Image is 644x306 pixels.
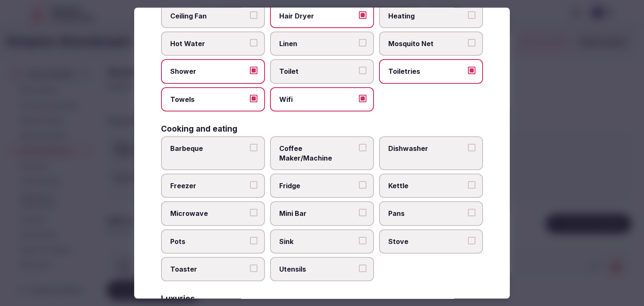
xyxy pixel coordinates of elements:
[279,95,356,104] span: Wifi
[388,39,465,48] span: Mosquito Net
[359,265,366,272] button: Utensils
[170,209,247,218] span: Microwave
[161,295,195,303] h3: Luxuries
[388,11,465,21] span: Heating
[279,39,356,48] span: Linen
[279,67,356,76] span: Toilet
[250,181,257,189] button: Freezer
[359,237,366,244] button: Sink
[468,39,475,47] button: Mosquito Net
[388,209,465,218] span: Pans
[250,265,257,272] button: Toaster
[170,11,247,21] span: Ceiling Fan
[279,209,356,218] span: Mini Bar
[250,95,257,102] button: Towels
[359,95,366,102] button: Wifi
[359,144,366,151] button: Coffee Maker/Machine
[250,67,257,75] button: Shower
[468,209,475,217] button: Pans
[359,67,366,75] button: Toilet
[359,181,366,189] button: Fridge
[468,237,475,244] button: Stove
[468,144,475,151] button: Dishwasher
[468,67,475,75] button: Toiletries
[170,39,247,48] span: Hot Water
[388,181,465,190] span: Kettle
[279,181,356,190] span: Fridge
[359,209,366,217] button: Mini Bar
[279,265,356,274] span: Utensils
[170,144,247,153] span: Barbeque
[279,144,356,163] span: Coffee Maker/Machine
[250,237,257,244] button: Pots
[170,181,247,190] span: Freezer
[250,11,257,19] button: Ceiling Fan
[170,95,247,104] span: Towels
[388,237,465,246] span: Stove
[250,144,257,151] button: Barbeque
[359,11,366,19] button: Hair Dryer
[279,11,356,21] span: Hair Dryer
[279,237,356,246] span: Sink
[170,237,247,246] span: Pots
[359,39,366,47] button: Linen
[468,181,475,189] button: Kettle
[468,11,475,19] button: Heating
[161,125,237,133] h3: Cooking and eating
[388,67,465,76] span: Toiletries
[250,39,257,47] button: Hot Water
[250,209,257,217] button: Microwave
[170,265,247,274] span: Toaster
[170,67,247,76] span: Shower
[388,144,465,153] span: Dishwasher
